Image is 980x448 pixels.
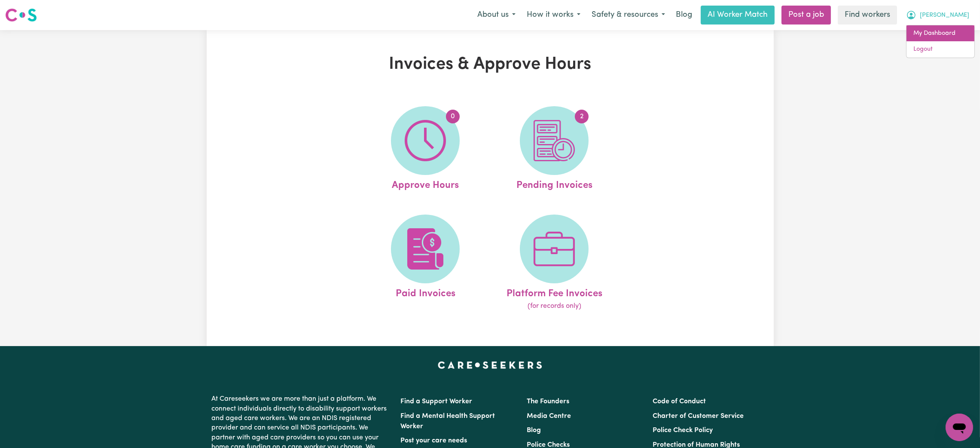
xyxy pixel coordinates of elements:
[528,301,581,311] span: (for records only)
[516,175,592,193] span: Pending Invoices
[838,6,897,25] a: Find workers
[472,6,521,24] button: About us
[521,6,586,24] button: How it works
[906,25,975,58] div: My Account
[306,54,674,75] h1: Invoices & Approve Hours
[653,413,744,420] a: Charter of Customer Service
[396,283,455,301] span: Paid Invoices
[363,106,487,193] a: Approve Hours
[782,6,831,25] a: Post a job
[5,5,37,25] a: Careseekers logo
[363,215,487,312] a: Paid Invoices
[907,25,974,42] a: My Dashboard
[907,41,974,58] a: Logout
[507,283,602,301] span: Platform Fee Invoices
[701,6,775,25] a: AI Worker Match
[401,437,467,444] a: Post your care needs
[575,110,589,123] span: 2
[920,11,969,20] span: [PERSON_NAME]
[671,6,697,25] a: Blog
[401,398,473,405] a: Find a Support Worker
[5,7,37,23] img: Careseekers logo
[492,106,616,193] a: Pending Invoices
[392,175,459,193] span: Approve Hours
[653,398,706,405] a: Code of Conduct
[401,413,495,430] a: Find a Mental Health Support Worker
[586,6,671,24] button: Safety & resources
[527,427,541,434] a: Blog
[438,362,542,368] a: Careseekers home page
[446,110,460,123] span: 0
[492,215,616,312] a: Platform Fee Invoices(for records only)
[653,427,713,434] a: Police Check Policy
[527,413,571,420] a: Media Centre
[946,414,973,441] iframe: Button to launch messaging window, conversation in progress
[527,398,569,405] a: The Founders
[901,6,975,24] button: My Account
